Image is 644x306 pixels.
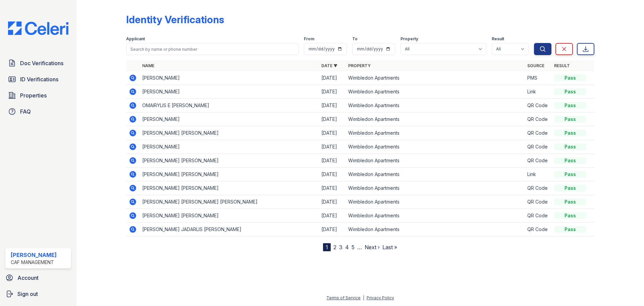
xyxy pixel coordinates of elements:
[319,99,345,113] td: [DATE]
[319,168,345,181] td: [DATE]
[140,113,319,126] td: [PERSON_NAME]
[20,91,47,99] span: Properties
[345,126,525,140] td: Wimbledon Apartments
[367,295,394,300] a: Privacy Policy
[140,223,319,236] td: [PERSON_NAME] JADARLIS [PERSON_NAME]
[345,140,525,154] td: Wimbledon Apartments
[525,181,551,195] td: QR Code
[140,154,319,168] td: [PERSON_NAME] [PERSON_NAME]
[140,209,319,223] td: [PERSON_NAME] [PERSON_NAME]
[352,36,358,42] label: To
[140,126,319,140] td: [PERSON_NAME] [PERSON_NAME]
[319,126,345,140] td: [DATE]
[554,185,586,191] div: Pass
[554,157,586,164] div: Pass
[3,287,74,301] a: Sign out
[525,223,551,236] td: QR Code
[140,99,319,113] td: OMAIRYLIS E [PERSON_NAME]
[140,85,319,99] td: [PERSON_NAME]
[525,154,551,168] td: QR Code
[345,85,525,99] td: Wimbledon Apartments
[333,244,336,251] a: 2
[304,36,314,42] label: From
[400,36,418,42] label: Property
[345,209,525,223] td: Wimbledon Apartments
[5,73,71,86] a: ID Verifications
[525,85,551,99] td: Link
[20,75,58,83] span: ID Verifications
[345,168,525,181] td: Wimbledon Apartments
[345,181,525,195] td: Wimbledon Apartments
[3,21,74,35] img: CE_Logo_Blue-a8612792a0a2168367f1c8372b55b34899dd931a85d93a1a3d3e32e68fde9ad4.png
[345,223,525,236] td: Wimbledon Apartments
[525,140,551,154] td: QR Code
[140,181,319,195] td: [PERSON_NAME] [PERSON_NAME]
[363,295,364,300] div: |
[554,63,570,68] a: Result
[554,212,586,219] div: Pass
[554,75,586,81] div: Pass
[527,63,544,68] a: Source
[525,113,551,126] td: QR Code
[525,99,551,113] td: QR Code
[140,140,319,154] td: [PERSON_NAME]
[345,113,525,126] td: Wimbledon Apartments
[5,105,71,118] a: FAQ
[11,251,57,259] div: [PERSON_NAME]
[20,107,31,116] span: FAQ
[554,171,586,178] div: Pass
[525,71,551,85] td: PMS
[321,63,337,68] a: Date ▼
[17,290,38,298] span: Sign out
[11,259,57,266] div: CAF Management
[126,13,224,26] div: Identity Verifications
[352,244,355,251] a: 5
[554,88,586,95] div: Pass
[525,126,551,140] td: QR Code
[3,271,74,285] a: Account
[525,209,551,223] td: QR Code
[345,244,349,251] a: 4
[140,168,319,181] td: [PERSON_NAME] [PERSON_NAME]
[5,89,71,102] a: Properties
[345,195,525,209] td: Wimbledon Apartments
[319,195,345,209] td: [DATE]
[525,168,551,181] td: Link
[382,244,397,251] a: Last »
[5,56,71,70] a: Doc Verifications
[525,195,551,209] td: QR Code
[554,199,586,205] div: Pass
[554,116,586,123] div: Pass
[319,113,345,126] td: [DATE]
[348,63,371,68] a: Property
[142,63,154,68] a: Name
[365,244,380,251] a: Next ›
[319,154,345,168] td: [DATE]
[554,143,586,150] div: Pass
[319,71,345,85] td: [DATE]
[554,102,586,109] div: Pass
[345,71,525,85] td: Wimbledon Apartments
[323,243,331,251] div: 1
[345,154,525,168] td: Wimbledon Apartments
[140,195,319,209] td: [PERSON_NAME] [PERSON_NAME] [PERSON_NAME]
[126,43,299,55] input: Search by name or phone number
[20,59,63,67] span: Doc Verifications
[345,99,525,113] td: Wimbledon Apartments
[126,36,145,42] label: Applicant
[492,36,504,42] label: Result
[319,209,345,223] td: [DATE]
[319,223,345,236] td: [DATE]
[319,140,345,154] td: [DATE]
[17,274,39,282] span: Account
[140,71,319,85] td: [PERSON_NAME]
[339,244,342,251] a: 3
[357,243,362,251] span: …
[326,295,361,300] a: Terms of Service
[319,181,345,195] td: [DATE]
[319,85,345,99] td: [DATE]
[554,226,586,233] div: Pass
[554,130,586,136] div: Pass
